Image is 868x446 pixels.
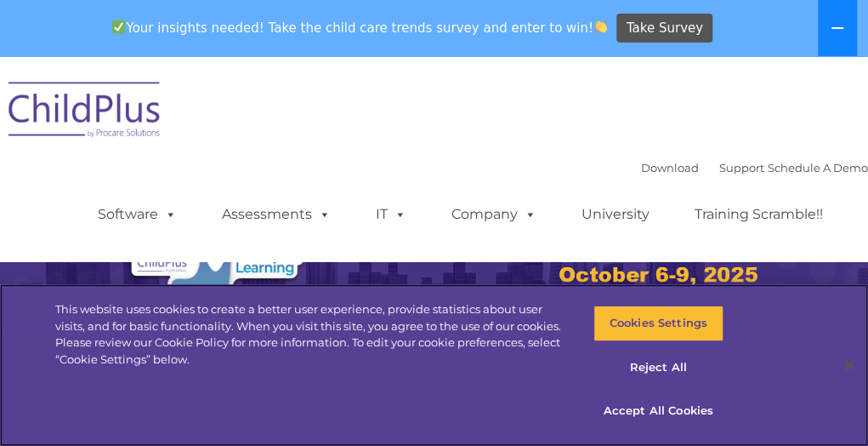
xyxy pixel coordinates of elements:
img: 👏 [594,20,607,33]
a: Company [434,197,553,232]
a: University [564,197,667,232]
a: Support [719,161,764,174]
font: | [641,161,868,174]
span: Your insights needed! Take the child care trends survey and enter to win! [105,11,615,44]
a: Take Survey [616,14,712,43]
span: Take Survey [627,14,703,43]
button: Reject All [593,350,723,386]
a: Assessments [205,197,348,232]
a: Software [81,197,194,232]
button: Cookies Settings [593,306,723,341]
img: ✅ [112,20,125,33]
button: Accept All Cookies [593,393,723,429]
a: IT [359,197,423,232]
div: This website uses cookies to create a better user experience, provide statistics about user visit... [55,301,567,368]
button: Close [831,346,868,384]
a: Schedule A Demo [768,161,868,174]
a: Download [641,161,699,174]
a: Training Scramble!! [678,197,840,232]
